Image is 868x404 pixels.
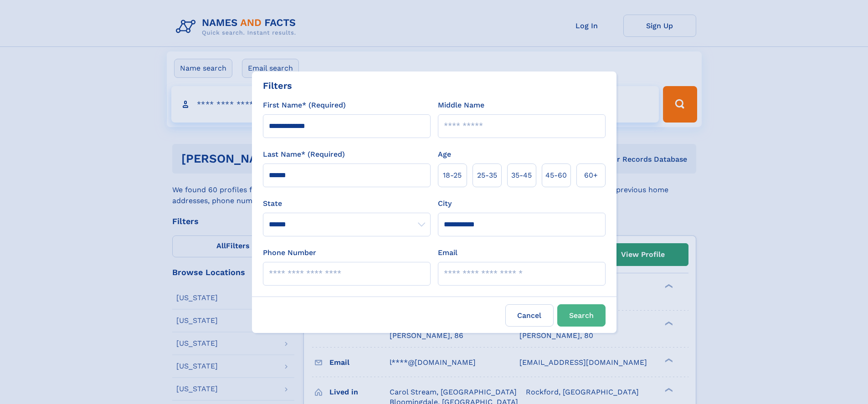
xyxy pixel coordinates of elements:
label: City [438,198,452,209]
span: 25‑35 [477,170,497,181]
span: 35‑45 [511,170,532,181]
button: Search [557,304,606,327]
label: Age [438,149,451,160]
label: Phone Number [263,247,316,258]
span: 18‑25 [443,170,462,181]
span: 60+ [584,170,598,181]
label: Last Name* (Required) [263,149,345,160]
div: Filters [263,79,292,92]
label: State [263,198,431,209]
label: Email [438,247,457,258]
label: First Name* (Required) [263,100,346,111]
span: 45‑60 [545,170,567,181]
label: Middle Name [438,100,484,111]
label: Cancel [505,304,554,327]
